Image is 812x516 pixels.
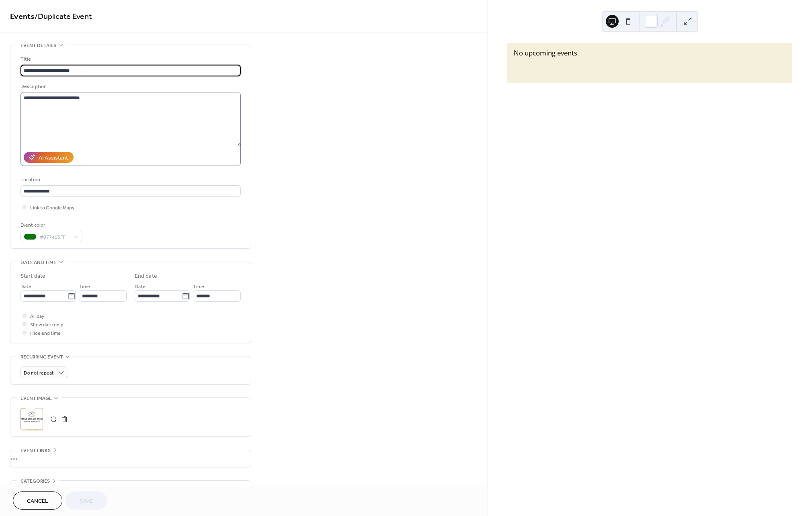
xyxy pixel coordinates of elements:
div: No upcoming events [514,48,786,58]
div: ••• [10,450,251,467]
span: Show date only [30,321,63,329]
span: Event details [21,41,56,50]
span: Time [79,283,90,291]
div: Location [21,176,239,184]
span: Categories [21,477,50,485]
span: Recurring event [21,353,63,361]
span: All day [30,312,44,321]
span: / Duplicate Event [35,9,92,25]
div: Event color [21,221,81,229]
span: Event links [21,446,51,455]
div: Start date [21,272,45,281]
div: Description [21,82,239,91]
span: Event image [21,394,52,403]
button: Cancel [13,491,62,510]
div: ••• [10,481,251,498]
a: Events [10,9,35,25]
span: Cancel [27,497,48,506]
div: ; [21,408,43,430]
span: Link to Google Maps [30,204,74,212]
div: End date [135,272,157,281]
span: Hide end time [30,329,61,338]
button: AI Assistant [24,152,74,163]
span: Time [193,283,204,291]
span: Date [135,283,146,291]
span: Date [21,283,31,291]
span: Do not repeat [24,369,54,378]
div: AI Assistant [39,154,68,162]
span: Date and time [21,258,56,267]
span: #077403FF [40,233,70,242]
div: Title [21,55,239,63]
